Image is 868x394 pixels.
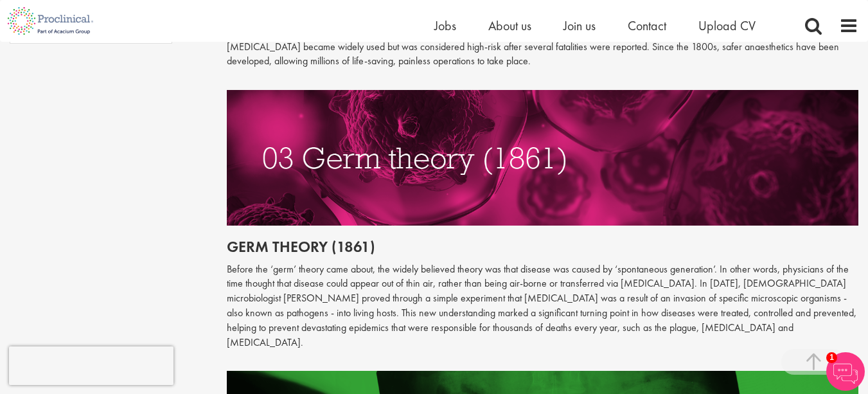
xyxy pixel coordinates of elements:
[826,352,865,391] img: Chatbot
[227,90,858,226] img: germ theory
[488,17,531,34] a: About us
[227,238,858,255] h2: Germ theory (1861)
[628,17,666,34] a: Contact
[434,17,456,34] a: Jobs
[227,262,858,350] p: Before the ‘germ’ theory came about, the widely believed theory was that disease was caused by ‘s...
[698,17,756,34] a: Upload CV
[826,352,837,363] span: 1
[563,17,596,34] a: Join us
[9,346,173,385] iframe: reCAPTCHA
